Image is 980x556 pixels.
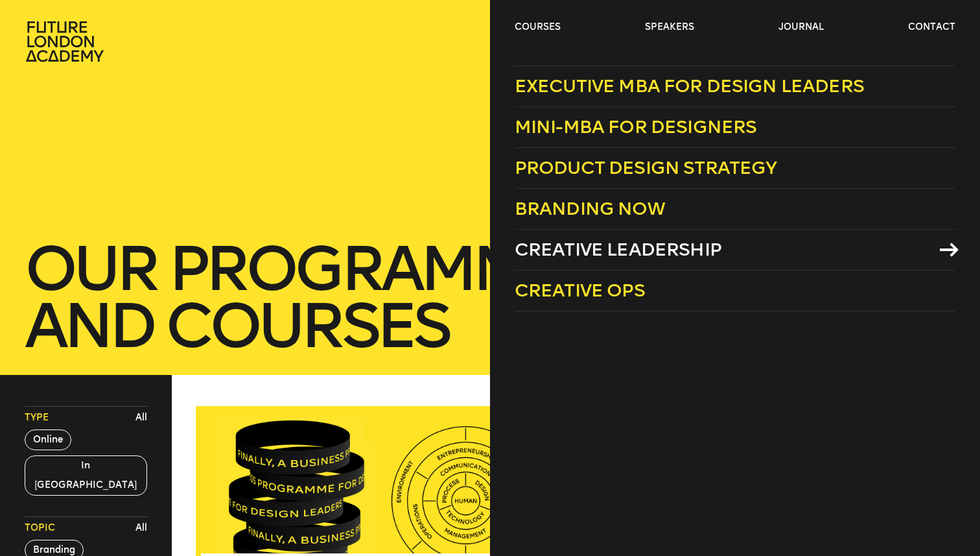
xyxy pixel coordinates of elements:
[515,116,757,138] span: Mini-MBA for Designers
[515,198,665,219] span: Branding Now
[778,21,824,34] a: journal
[515,239,721,260] span: Creative Leadership
[515,189,955,230] a: Branding Now
[515,148,955,189] a: Product Design Strategy
[645,21,694,34] a: speakers
[515,21,561,34] a: courses
[515,157,777,178] span: Product Design Strategy
[908,21,955,34] a: contact
[515,230,955,271] a: Creative Leadership
[515,66,955,107] a: Executive MBA for Design Leaders
[515,280,645,301] span: Creative Ops
[515,107,955,148] a: Mini-MBA for Designers
[515,75,864,97] span: Executive MBA for Design Leaders
[515,271,955,311] a: Creative Ops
